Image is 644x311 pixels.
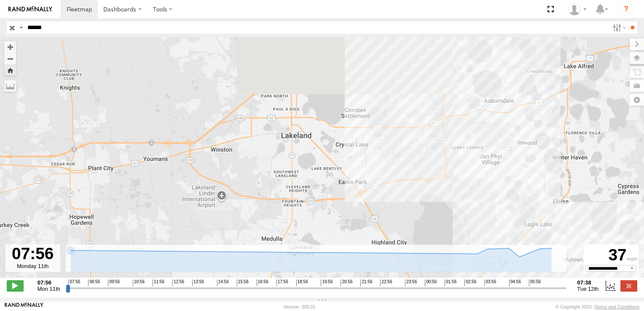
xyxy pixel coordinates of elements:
span: 22:56 [380,279,392,286]
span: 19:56 [321,279,333,286]
div: Version: 305.01 [284,304,316,309]
span: 08:56 [88,279,100,286]
span: Tue 12th Aug 2025 [577,286,599,292]
button: Zoom in [4,41,16,53]
span: 02:56 [464,279,476,286]
span: 01:56 [445,279,456,286]
span: 23:56 [405,279,417,286]
button: Zoom out [4,53,16,64]
label: Map Settings [630,94,644,106]
span: 11:56 [153,279,164,286]
span: 16:56 [257,279,268,286]
span: 18:56 [296,279,308,286]
label: Search Query [18,21,24,34]
a: Visit our Website [5,303,43,311]
i: ? [620,3,633,16]
span: 05:56 [529,279,541,286]
span: 17:56 [276,279,288,286]
button: Zoom Home [4,64,16,76]
span: 00:56 [425,279,437,286]
span: 04:56 [509,279,521,286]
span: 07:56 [68,279,80,286]
div: 37 [585,246,637,265]
span: 03:56 [484,279,496,286]
label: Play/Stop [7,280,24,291]
img: rand-logo.svg [8,6,52,12]
span: 12:56 [172,279,184,286]
span: 10:56 [133,279,145,286]
span: 13:56 [192,279,204,286]
div: © Copyright 2025 - [555,304,639,309]
span: 20:56 [341,279,352,286]
span: 21:56 [360,279,372,286]
span: 14:56 [217,279,229,286]
div: Clarence Lewis [565,3,590,16]
label: Measure [4,80,16,92]
span: 09:56 [108,279,120,286]
a: Terms and Conditions [595,304,639,309]
span: 15:56 [237,279,249,286]
span: Mon 11th Aug 2025 [38,286,60,292]
label: Close [620,280,637,291]
label: Search Filter Options [609,21,628,34]
strong: 07:38 [577,279,599,286]
strong: 07:56 [38,279,60,286]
